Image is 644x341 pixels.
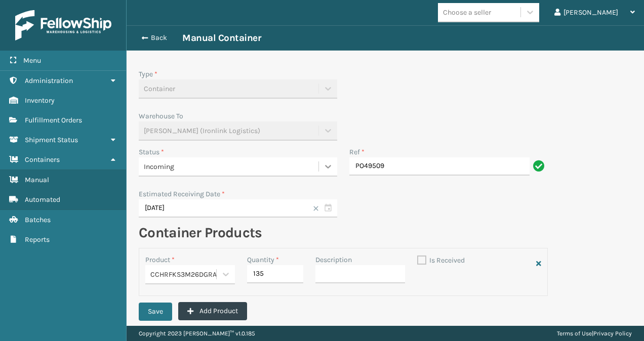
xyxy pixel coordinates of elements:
span: Automated [25,195,60,204]
label: Warehouse To [139,112,183,120]
img: logo [15,10,111,40]
h3: Manual Container [182,32,261,44]
a: Terms of Use [557,330,592,337]
span: Inventory [25,96,55,105]
span: Manual [25,176,49,184]
span: CCHRFKS3M26DGRA [150,269,217,280]
label: Status [139,148,164,156]
a: Privacy Policy [593,330,632,337]
label: Product [145,255,175,264]
button: Back [136,33,182,42]
input: MM/DD/YYYY [139,199,337,218]
span: Incoming [144,161,174,172]
div: | [557,326,632,341]
span: Shipment Status [25,136,78,144]
span: Containers [25,155,60,164]
label: Is Received [417,256,465,265]
p: Copyright 2023 [PERSON_NAME]™ v 1.0.185 [139,326,255,341]
button: Save [139,303,172,321]
h2: Container Products [139,224,548,242]
span: Reports [25,235,50,244]
span: Fulfillment Orders [25,116,82,124]
label: Quantity [247,254,279,265]
span: Menu [23,56,41,65]
label: Type [139,70,157,78]
label: Ref [349,147,365,157]
label: Description [315,254,352,265]
div: Choose a seller [443,7,491,18]
span: Administration [25,76,73,85]
button: Add Product [178,302,247,320]
span: Batches [25,216,51,224]
label: Estimated Receiving Date [139,190,225,198]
